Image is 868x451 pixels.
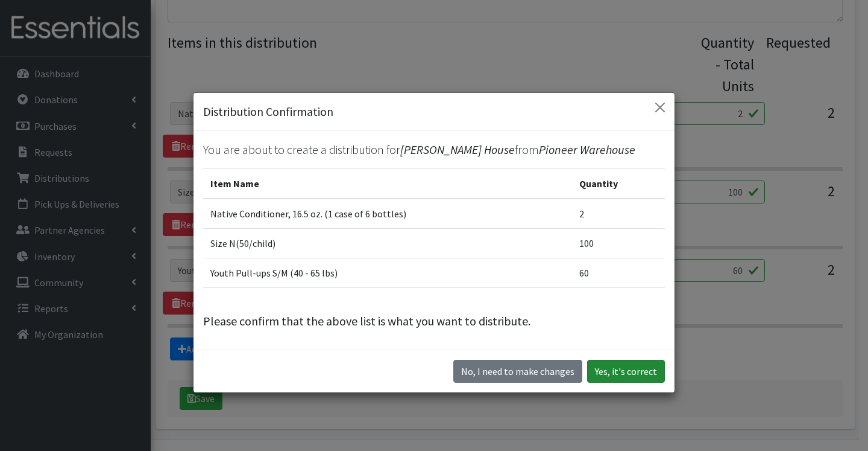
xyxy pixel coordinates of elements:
[539,142,635,157] span: Pioneer Warehouse
[650,98,670,117] button: Close
[203,199,572,229] td: Native Conditioner, 16.5 oz. (1 case of 6 bottles)
[203,228,572,258] td: Size N(50/child)
[572,168,665,199] th: Quantity
[203,103,333,121] h5: Distribution Confirmation
[572,258,665,287] td: 60
[572,228,665,258] td: 100
[453,360,582,383] button: No I need to make changes
[203,141,665,159] p: You are about to create a distribution for from
[400,142,515,157] span: [PERSON_NAME] House
[587,360,665,383] button: Yes, it's correct
[203,312,665,330] p: Please confirm that the above list is what you want to distribute.
[572,199,665,229] td: 2
[203,168,572,199] th: Item Name
[203,258,572,287] td: Youth Pull-ups S/M (40 - 65 lbs)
